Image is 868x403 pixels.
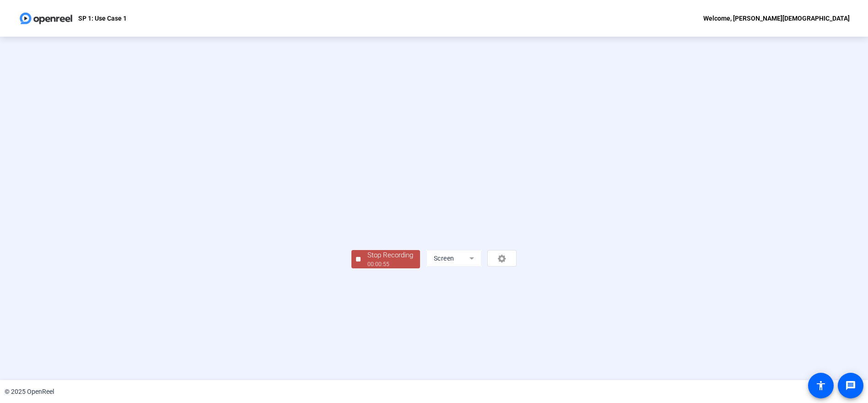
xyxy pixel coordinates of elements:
[845,380,856,391] mat-icon: message
[367,250,413,261] div: Stop Recording
[815,380,826,391] mat-icon: accessibility
[351,250,420,269] button: Stop Recording00:00:55
[18,9,74,27] img: OpenReel logo
[367,260,413,268] div: 00:00:55
[78,13,127,24] p: SP 1: Use Case 1
[703,13,850,24] div: Welcome, [PERSON_NAME][DEMOGRAPHIC_DATA]
[5,387,54,397] div: © 2025 OpenReel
